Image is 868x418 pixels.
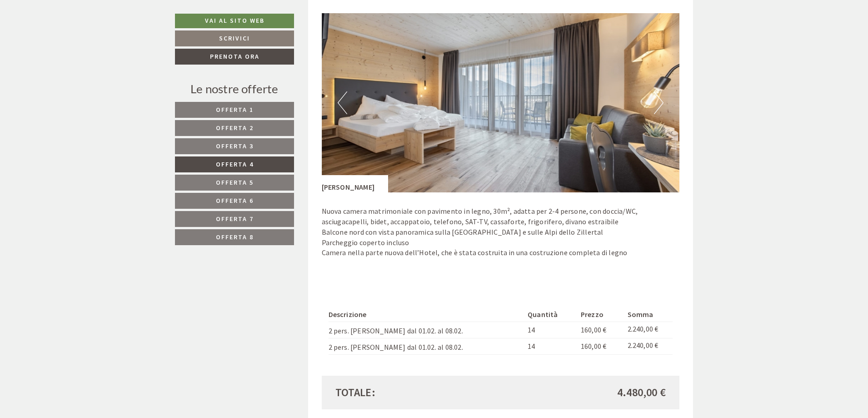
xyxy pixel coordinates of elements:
span: Offerta 6 [216,196,254,205]
th: Quantità [524,307,577,322]
span: Offerta 3 [216,142,254,150]
span: 160,00 € [581,325,607,334]
span: 4.480,00 € [617,385,666,400]
th: Prezzo [577,307,624,322]
div: Le nostre offerte [175,81,294,97]
span: Offerta 7 [216,215,254,223]
p: Nuova camera matrimoniale con pavimento in legno, 30m², adatta per 2-4 persone, con doccia/WC, as... [322,206,680,268]
td: 2.240,00 € [624,322,673,338]
div: [DATE] [162,7,195,23]
th: Descrizione [329,307,524,322]
button: Invia [312,240,358,256]
span: Offerta 8 [216,233,254,241]
a: Scrivici [175,30,294,46]
span: Offerta 4 [216,160,254,168]
td: 14 [524,322,577,338]
div: [PERSON_NAME] [322,175,389,192]
button: Next [654,91,663,114]
img: image [322,13,680,192]
div: Totale: [329,385,501,400]
span: Offerta 2 [216,124,254,132]
div: Buon giorno, come possiamo aiutarla? [7,25,142,53]
small: 15:56 [14,45,137,51]
span: Offerta 1 [216,106,254,114]
span: 160,00 € [581,342,607,351]
a: Prenota ora [175,49,294,65]
td: 2.240,00 € [624,338,673,354]
a: Vai al sito web [175,14,294,28]
div: [GEOGRAPHIC_DATA] [14,27,137,34]
th: Somma [624,307,673,322]
span: Offerta 5 [216,178,254,186]
td: 2 pers. [PERSON_NAME] dal 01.02. al 08.02. [329,338,524,354]
td: 14 [524,338,577,354]
button: Previous [338,91,347,114]
td: 2 pers. [PERSON_NAME] dal 01.02. al 08.02. [329,322,524,338]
